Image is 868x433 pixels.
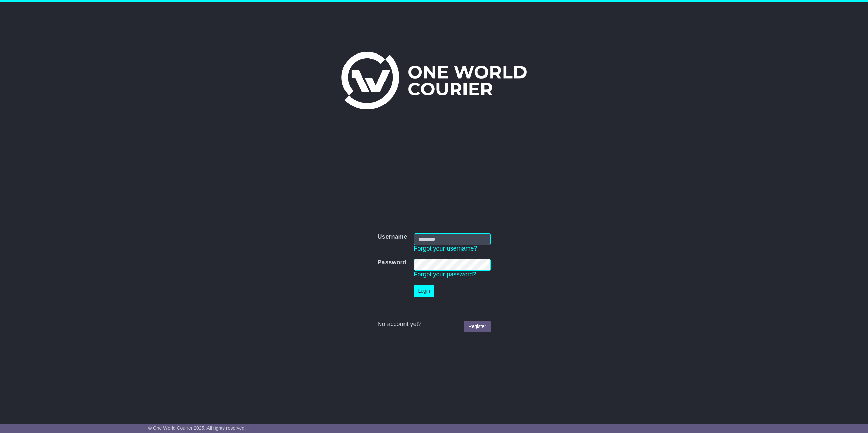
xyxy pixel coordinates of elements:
[414,271,476,278] a: Forgot your password?
[377,233,407,241] label: Username
[341,52,527,109] img: One World
[414,245,477,252] a: Forgot your username?
[464,321,490,332] a: Register
[377,321,490,328] div: No account yet?
[148,425,246,431] span: © One World Courier 2025. All rights reserved.
[414,285,434,297] button: Login
[377,259,406,266] label: Password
